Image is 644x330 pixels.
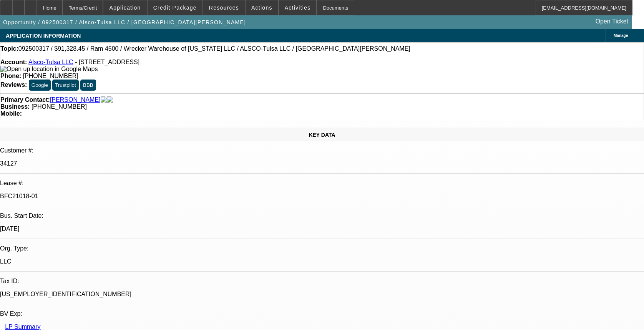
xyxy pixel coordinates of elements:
[29,80,51,91] button: Google
[251,5,272,11] span: Actions
[18,45,410,52] span: 092500317 / $91,328.45 / Ram 4500 / Wrecker Warehouse of [US_STATE] LLC / ALSCO-Tulsa LLC / [GEOG...
[0,103,30,110] strong: Business:
[3,19,246,25] span: Opportunity / 092500317 / Alsco-Tulsa LLC / [GEOGRAPHIC_DATA][PERSON_NAME]
[23,73,78,79] span: [PHONE_NUMBER]
[75,59,139,65] span: - [STREET_ADDRESS]
[0,45,18,52] strong: Topic:
[0,96,50,103] strong: Primary Contact:
[0,73,21,79] strong: Phone:
[0,81,27,88] strong: Reviews:
[32,103,87,110] span: [PHONE_NUMBER]
[203,0,245,15] button: Resources
[80,80,96,91] button: BBB
[209,5,239,11] span: Resources
[246,0,278,15] button: Actions
[0,59,27,65] strong: Account:
[0,66,98,73] img: Open up location in Google Maps
[614,33,628,38] span: Manage
[309,132,335,138] span: KEY DATA
[0,66,98,72] a: View Google Maps
[5,323,40,330] a: LP Summary
[593,15,631,28] a: Open Ticket
[52,80,78,91] button: Trustpilot
[28,59,73,65] a: Alsco-Tulsa LLC
[103,0,146,15] button: Application
[279,0,317,15] button: Activities
[285,5,311,11] span: Activities
[101,96,107,103] img: facebook-icon.png
[153,5,197,11] span: Credit Package
[107,96,113,103] img: linkedin-icon.png
[109,5,141,11] span: Application
[0,110,22,117] strong: Mobile:
[50,96,101,103] a: [PERSON_NAME]
[6,33,81,39] span: APPLICATION INFORMATION
[148,0,202,15] button: Credit Package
